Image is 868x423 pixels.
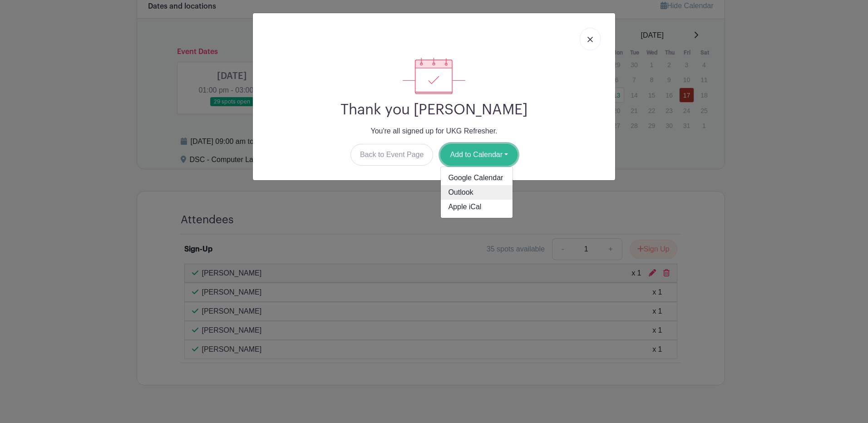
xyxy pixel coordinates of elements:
[350,144,434,166] a: Back to Event Page
[587,37,593,42] img: close_button-5f87c8562297e5c2d7936805f587ecaba9071eb48480494691a3f1689db116b3.svg
[403,58,465,94] img: signup_complete-c468d5dda3e2740ee63a24cb0ba0d3ce5d8a4ecd24259e683200fb1569d990c8.svg
[260,126,608,137] p: You're all signed up for UKG Refresher.
[441,171,513,185] a: Google Calendar
[260,101,608,118] h2: Thank you [PERSON_NAME]
[441,200,513,214] a: Apple iCal
[440,144,518,166] button: Add to Calendar
[441,185,513,200] a: Outlook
